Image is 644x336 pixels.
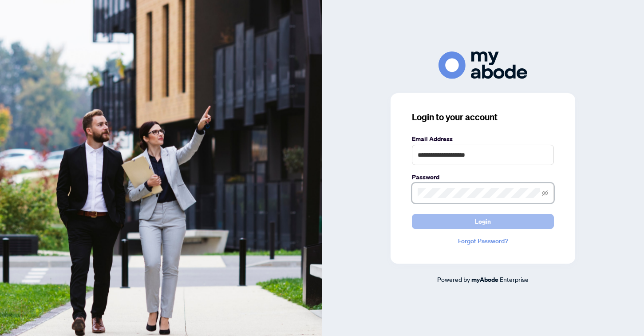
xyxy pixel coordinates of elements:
[542,190,548,196] span: eye-invisible
[412,214,554,229] button: Login
[475,214,491,229] span: Login
[500,275,529,283] span: Enterprise
[412,134,554,144] label: Email Address
[412,172,554,182] label: Password
[439,51,527,79] img: ma-logo
[412,111,554,123] h3: Login to your account
[412,236,554,246] a: Forgot Password?
[437,275,470,283] span: Powered by
[471,275,498,285] a: myAbode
